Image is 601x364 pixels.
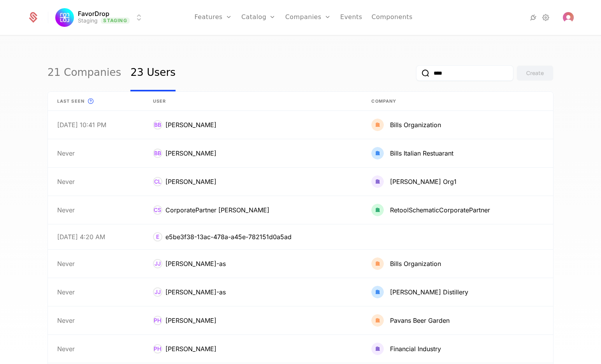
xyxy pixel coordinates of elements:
div: Staging [78,17,98,24]
button: Create [517,65,554,81]
img: FavorDrop [55,8,74,27]
span: Staging [101,17,129,24]
a: Settings [541,13,550,22]
th: Company [362,92,553,111]
span: FavorDrop [78,10,109,17]
img: 's logo [563,12,574,23]
button: Select environment [58,9,143,26]
a: 21 Companies [47,55,121,91]
button: Open user button [563,12,574,23]
a: 23 Users [130,55,176,91]
th: User [144,92,362,111]
a: Integrations [529,13,538,22]
div: Create [526,69,544,77]
span: Last seen [57,98,84,105]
